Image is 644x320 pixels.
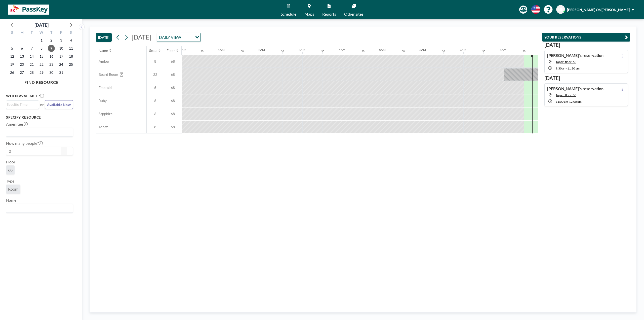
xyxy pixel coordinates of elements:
[37,30,47,36] div: W
[6,159,15,164] label: Floor
[96,85,112,90] span: Emerald
[482,50,485,53] div: 30
[67,53,74,60] span: Saturday, October 18, 2025
[47,102,71,107] span: Available Now
[28,53,35,60] span: Tuesday, October 14, 2025
[379,48,386,52] div: 5AM
[8,187,18,191] span: Room
[7,30,17,36] div: S
[164,59,182,64] span: 68
[9,69,16,76] span: Sunday, October 26, 2025
[566,66,567,70] span: -
[281,50,284,53] div: 30
[45,100,73,109] button: Available Now
[27,30,37,36] div: T
[147,98,164,103] span: 6
[500,48,506,52] div: 8AM
[6,122,28,127] label: Amenities
[281,12,296,16] span: Schedule
[147,72,164,77] span: 22
[419,48,426,52] div: 6AM
[48,45,55,52] span: Thursday, October 9, 2025
[38,61,45,68] span: Wednesday, October 22, 2025
[6,78,77,85] h4: FIND RESOURCE
[96,59,109,64] span: Amber
[6,198,16,203] label: Name
[61,147,67,155] button: -
[544,75,628,81] h3: [DATE]
[167,48,175,53] div: Floor
[147,112,164,116] span: 6
[344,12,364,16] span: Other sites
[147,125,164,129] span: 8
[96,72,118,77] span: Board Room
[67,147,73,155] button: +
[569,100,582,103] span: 12:00 PM
[7,205,70,211] input: Search for option
[183,34,192,41] input: Search for option
[18,45,25,52] span: Monday, October 6, 2025
[460,48,466,52] div: 7AM
[56,30,66,36] div: F
[7,102,36,107] input: Search for option
[164,72,182,77] span: 68
[164,85,182,90] span: 68
[48,53,55,60] span: Thursday, October 16, 2025
[48,61,55,68] span: Thursday, October 23, 2025
[567,8,630,12] span: [PERSON_NAME] Oh [PERSON_NAME]
[40,102,44,107] span: or
[304,12,314,16] span: Maps
[7,129,70,135] input: Search for option
[200,50,204,53] div: 30
[558,7,563,12] span: MK
[299,48,305,52] div: 3AM
[241,50,244,53] div: 30
[38,53,45,60] span: Wednesday, October 15, 2025
[568,100,569,103] span: -
[67,61,74,68] span: Saturday, October 25, 2025
[9,53,16,60] span: Sunday, October 12, 2025
[6,179,14,184] label: Type
[547,86,603,91] h4: [PERSON_NAME]'s reservation
[38,37,45,44] span: Wednesday, October 1, 2025
[542,33,630,42] button: YOUR RESERVATIONS
[164,125,182,129] span: 68
[322,12,336,16] span: Reports
[17,30,27,36] div: M
[556,66,566,70] span: 9:30 AM
[18,53,25,60] span: Monday, October 13, 2025
[58,69,65,76] span: Friday, October 31, 2025
[66,30,76,36] div: S
[6,141,43,146] label: How many people?
[178,48,186,52] div: 12AM
[96,125,108,129] span: Topaz
[6,204,73,212] div: Search for option
[9,45,16,52] span: Sunday, October 5, 2025
[556,60,576,64] span: Topaz, floor: 68
[96,33,112,42] button: [DATE]
[18,61,25,68] span: Monday, October 20, 2025
[67,37,74,44] span: Saturday, October 4, 2025
[147,59,164,64] span: 8
[567,66,580,70] span: 11:30 AM
[28,69,35,76] span: Tuesday, October 28, 2025
[442,50,445,53] div: 30
[58,45,65,52] span: Friday, October 10, 2025
[99,48,108,53] div: Name
[28,61,35,68] span: Tuesday, October 21, 2025
[157,33,200,42] div: Search for option
[556,93,576,97] span: Topaz, floor: 68
[48,69,55,76] span: Thursday, October 30, 2025
[147,85,164,90] span: 6
[6,101,39,108] div: Search for option
[6,128,73,136] div: Search for option
[522,50,526,53] div: 30
[58,61,65,68] span: Friday, October 24, 2025
[9,61,16,68] span: Sunday, October 19, 2025
[339,48,345,52] div: 4AM
[18,69,25,76] span: Monday, October 27, 2025
[8,167,13,172] span: 68
[58,37,65,44] span: Friday, October 3, 2025
[402,50,405,53] div: 30
[164,112,182,116] span: 68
